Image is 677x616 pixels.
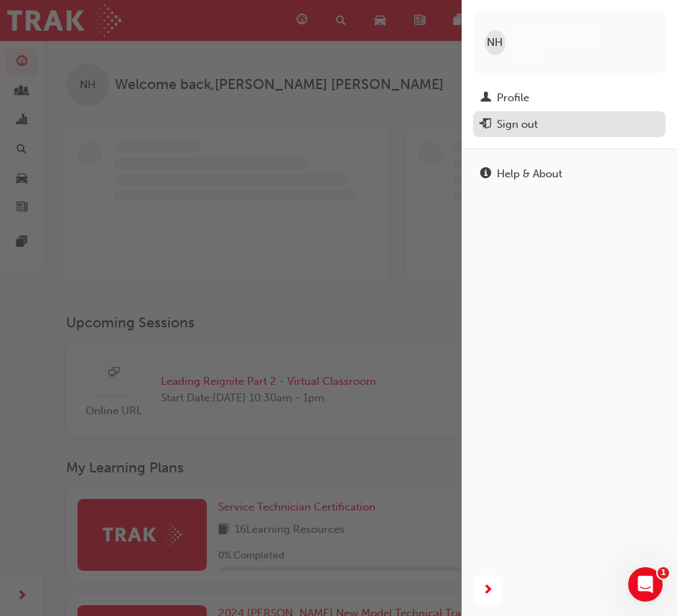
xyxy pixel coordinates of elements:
button: Sign out [473,111,666,138]
a: Profile [473,85,666,111]
a: Help & About [473,161,666,187]
span: 315290 [511,50,545,62]
iframe: Intercom live chat [628,567,663,602]
span: exit-icon [480,118,491,131]
span: [PERSON_NAME] [PERSON_NAME] [511,23,654,49]
div: Profile [497,90,529,106]
span: man-icon [480,92,491,105]
span: NH [487,34,503,51]
span: 1 [658,567,669,579]
span: next-icon [482,582,493,599]
div: Sign out [497,116,538,133]
span: info-icon [480,168,491,181]
div: Help & About [497,166,562,182]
